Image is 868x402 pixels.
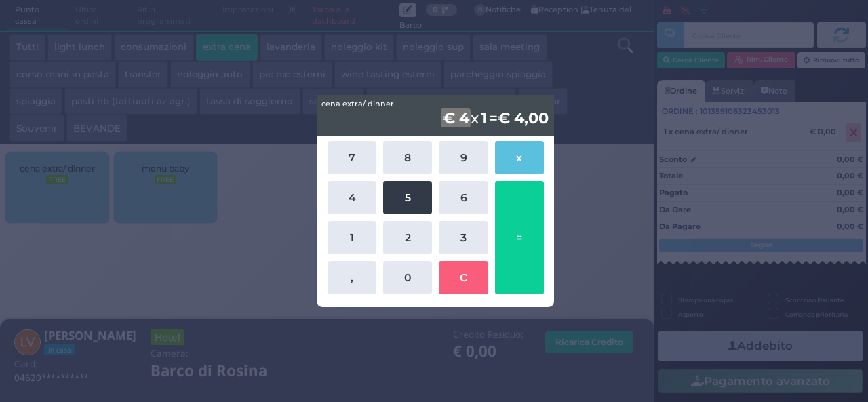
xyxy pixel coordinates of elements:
[317,95,554,136] div: x =
[383,221,432,254] button: 2
[328,181,376,214] button: 4
[495,141,544,174] button: x
[498,108,549,127] b: € 4,00
[383,181,432,214] button: 5
[495,181,544,294] button: =
[439,141,488,174] button: 9
[479,108,489,127] b: 1
[328,141,376,174] button: 7
[328,261,376,294] button: ,
[383,261,432,294] button: 0
[328,221,376,254] button: 1
[439,181,488,214] button: 6
[383,141,432,174] button: 8
[441,108,471,127] b: € 4
[321,98,394,110] span: cena extra/ dinner
[439,261,488,294] button: C
[439,221,488,254] button: 3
